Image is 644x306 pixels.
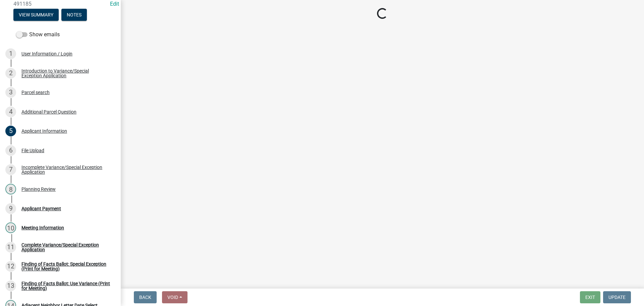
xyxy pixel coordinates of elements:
[5,280,16,291] div: 13
[5,87,16,98] div: 3
[110,1,119,7] wm-modal-confirm: Edit Application Number
[5,184,16,194] div: 8
[61,9,87,21] button: Notes
[110,1,119,7] a: Edit
[5,261,16,272] div: 12
[5,48,16,59] div: 1
[21,110,76,114] div: Additional Parcel Question
[5,106,16,117] div: 4
[134,291,157,303] button: Back
[5,126,16,136] div: 5
[21,206,61,211] div: Applicant Payment
[21,262,110,271] div: Finding of Facts Ballot: Special Exception (Print for Meeting)
[21,148,44,153] div: File Upload
[21,281,110,291] div: Finding of Facts Ballot: Use Variance (Print for Meeting)
[21,51,72,56] div: User Information / Login
[580,291,600,303] button: Exit
[21,90,50,95] div: Parcel search
[5,203,16,214] div: 9
[21,187,56,191] div: Planning Review
[603,291,631,303] button: Update
[162,291,187,303] button: Void
[608,295,626,300] span: Update
[21,129,67,133] div: Applicant Information
[13,1,107,7] span: 491185
[21,243,110,252] div: Complete Variance/Special Exception Application
[13,12,59,18] wm-modal-confirm: Summary
[167,295,178,300] span: Void
[5,145,16,156] div: 6
[5,68,16,79] div: 2
[61,12,87,18] wm-modal-confirm: Notes
[5,222,16,233] div: 10
[21,69,110,78] div: Introduction to Variance/Special Exception Application
[21,165,110,174] div: Incomplete Variance/Special Exception Application
[5,242,16,253] div: 11
[21,225,64,230] div: Meeting Information
[139,295,151,300] span: Back
[16,31,60,39] label: Show emails
[5,164,16,175] div: 7
[13,9,59,21] button: View Summary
